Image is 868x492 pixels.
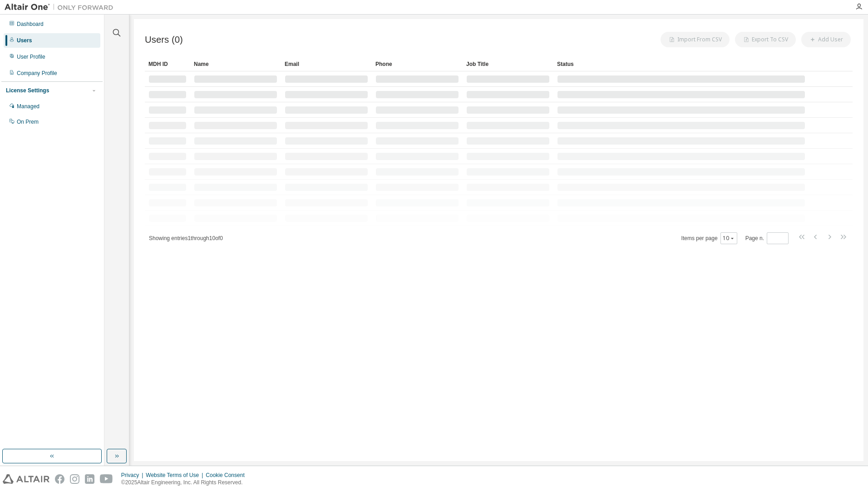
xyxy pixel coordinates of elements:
div: Users [17,37,32,44]
div: Job Title [466,57,550,71]
div: Email [285,57,368,71]
div: License Settings [6,87,49,94]
div: Dashboard [17,20,44,28]
div: Privacy [121,472,146,479]
div: User Profile [17,53,45,60]
div: On Prem [17,118,39,126]
button: Import From CSV [661,32,730,47]
span: Users (0) [145,35,183,45]
img: Altair One [5,3,118,12]
img: altair_logo.svg [3,474,49,484]
button: Export To CSV [735,32,796,47]
img: youtube.svg [100,474,113,484]
div: Cookie Consent [206,472,250,479]
p: © 2025 Altair Engineering, Inc. All Rights Reserved. [121,479,250,487]
div: Name [194,57,277,71]
span: Showing entries 1 through 10 of 0 [149,235,223,241]
img: linkedin.svg [85,474,94,484]
div: MDH ID [148,57,187,71]
img: instagram.svg [70,474,79,484]
div: Company Profile [17,70,57,77]
div: Phone [375,57,459,71]
div: Website Terms of Use [146,472,206,479]
span: Items per page [681,232,737,244]
img: facebook.svg [55,474,64,484]
div: Status [557,57,805,71]
div: Managed [17,103,39,110]
button: Add User [801,32,851,47]
button: 10 [723,235,735,242]
span: Page n. [745,232,789,244]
